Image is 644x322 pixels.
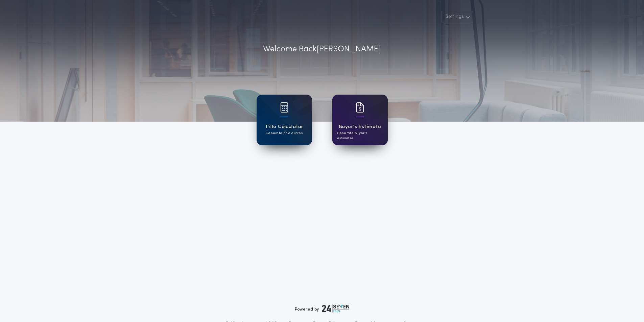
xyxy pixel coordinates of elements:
[257,95,312,145] a: card iconTitle CalculatorGenerate title quotes
[295,304,350,313] div: Powered by
[322,304,350,313] img: logo
[332,95,388,145] a: card iconBuyer's EstimateGenerate buyer's estimates
[263,43,381,55] p: Welcome Back [PERSON_NAME]
[266,131,303,136] p: Generate title quotes
[339,123,381,131] h1: Buyer's Estimate
[356,102,364,113] img: card icon
[265,123,303,131] h1: Title Calculator
[441,11,473,23] button: Settings
[337,131,383,141] p: Generate buyer's estimates
[280,102,288,113] img: card icon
